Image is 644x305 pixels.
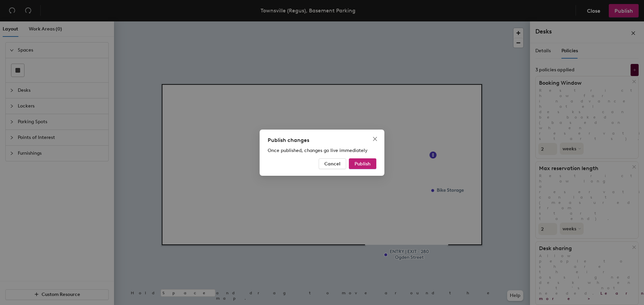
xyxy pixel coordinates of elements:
div: Publish changes [268,136,376,144]
span: Cancel [324,161,340,166]
button: Publish [349,158,376,169]
span: close [372,136,378,142]
span: Once published, changes go live immediately [268,148,368,153]
span: Close [370,136,380,142]
button: Close [370,134,380,144]
button: Cancel [319,158,346,169]
span: Publish [355,161,371,166]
